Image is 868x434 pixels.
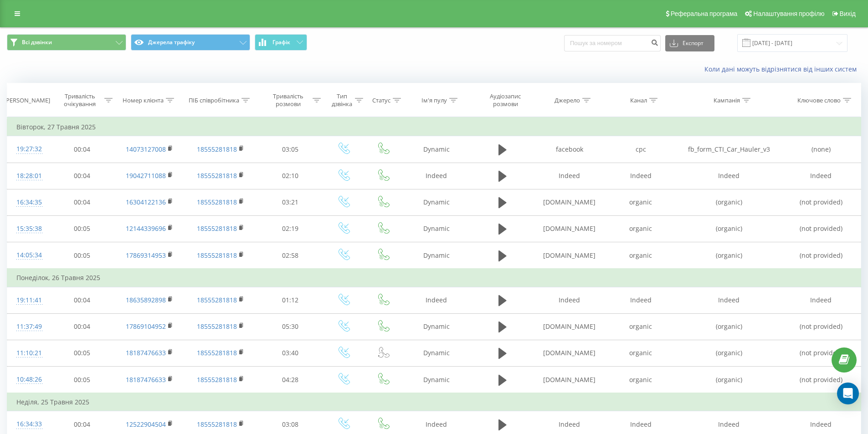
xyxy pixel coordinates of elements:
[781,313,861,340] td: (not provided)
[49,340,115,366] td: 00:05
[16,220,40,238] div: 15:35:38
[197,375,237,384] a: 18555281818
[671,10,738,17] span: Реферальна програма
[197,224,237,233] a: 18555281818
[16,246,40,264] div: 14:05:34
[22,39,52,46] span: Всі дзвінки
[16,140,40,158] div: 19:27:32
[257,242,324,269] td: 02:58
[605,136,676,163] td: cpc
[534,340,605,366] td: [DOMAIN_NAME]
[255,34,307,51] button: Графік
[781,189,861,215] td: (not provided)
[676,287,781,313] td: Indeed
[257,163,324,189] td: 02:10
[665,35,714,51] button: Експорт
[257,189,324,215] td: 03:21
[676,163,781,189] td: Indeed
[479,92,532,108] div: Аудіозапис розмови
[714,97,740,104] div: Кампанія
[676,136,781,163] td: fb_form_CTI_Car_Hauler_v3
[605,163,676,189] td: Indeed
[197,145,237,153] a: 18555281818
[16,167,40,185] div: 18:28:01
[402,242,471,269] td: Dynamic
[781,136,861,163] td: (none)
[837,383,859,404] div: Open Intercom Messenger
[7,34,126,51] button: Всі дзвінки
[49,242,115,269] td: 00:05
[605,367,676,393] td: organic
[126,322,166,331] a: 17869104952
[564,35,661,51] input: Пошук за номером
[197,348,237,357] a: 18555281818
[257,136,324,163] td: 03:05
[676,340,781,366] td: (organic)
[372,97,390,104] div: Статус
[402,215,471,242] td: Dynamic
[49,163,115,189] td: 00:04
[16,371,40,388] div: 10:48:26
[257,313,324,340] td: 05:30
[534,287,605,313] td: Indeed
[402,367,471,393] td: Dynamic
[781,163,861,189] td: Indeed
[16,194,40,211] div: 16:34:35
[534,367,605,393] td: [DOMAIN_NAME]
[402,313,471,340] td: Dynamic
[331,92,353,108] div: Тип дзвінка
[126,420,166,429] a: 12522904504
[781,242,861,269] td: (not provided)
[49,287,115,313] td: 00:04
[402,136,471,163] td: Dynamic
[781,340,861,366] td: (not provided)
[131,34,250,51] button: Джерела трафіку
[197,322,237,331] a: 18555281818
[126,171,166,180] a: 19042711088
[4,97,50,104] div: [PERSON_NAME]
[555,97,580,104] div: Джерело
[197,420,237,429] a: 18555281818
[605,287,676,313] td: Indeed
[49,189,115,215] td: 00:04
[126,224,166,233] a: 12144339696
[402,287,471,313] td: Indeed
[402,189,471,215] td: Dynamic
[676,313,781,340] td: (organic)
[16,344,40,362] div: 11:10:21
[197,171,237,180] a: 18555281818
[704,65,861,73] a: Коли дані можуть відрізнятися вiд інших систем
[7,269,861,287] td: Понеділок, 26 Травня 2025
[257,215,324,242] td: 02:19
[49,367,115,393] td: 00:05
[126,145,166,153] a: 14073127008
[676,242,781,269] td: (organic)
[676,215,781,242] td: (organic)
[676,189,781,215] td: (organic)
[781,367,861,393] td: (not provided)
[7,118,861,136] td: Вівторок, 27 Травня 2025
[753,10,824,17] span: Налаштування профілю
[402,163,471,189] td: Indeed
[605,189,676,215] td: organic
[49,215,115,242] td: 00:05
[605,215,676,242] td: organic
[840,10,856,17] span: Вихід
[676,367,781,393] td: (organic)
[257,287,324,313] td: 01:12
[16,318,40,336] div: 11:37:49
[534,189,605,215] td: [DOMAIN_NAME]
[257,340,324,366] td: 03:40
[605,340,676,366] td: organic
[797,97,841,104] div: Ключове слово
[126,375,166,384] a: 18187476633
[126,296,166,304] a: 18635892898
[57,92,103,108] div: Тривалість очікування
[197,296,237,304] a: 18555281818
[534,136,605,163] td: facebook
[534,242,605,269] td: [DOMAIN_NAME]
[534,313,605,340] td: [DOMAIN_NAME]
[421,97,447,104] div: Ім'я пулу
[402,340,471,366] td: Dynamic
[197,198,237,206] a: 18555281818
